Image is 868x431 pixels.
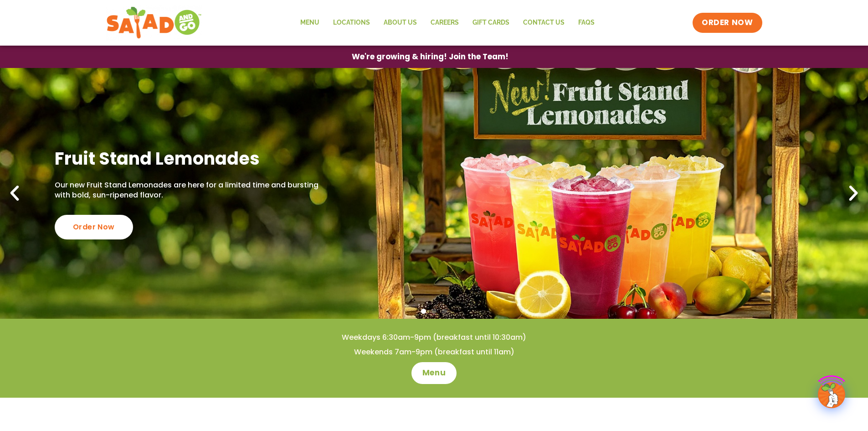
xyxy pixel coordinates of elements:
[702,17,753,28] span: ORDER NOW
[516,12,571,33] a: Contact Us
[466,12,516,33] a: GIFT CARDS
[411,362,457,384] a: Menu
[55,147,323,170] h2: Fruit Stand Lemonades
[106,5,202,41] img: new-SAG-logo-768×292
[421,309,426,314] span: Go to slide 1
[352,53,508,61] span: We're growing & hiring! Join the Team!
[843,183,863,203] div: Next slide
[571,12,601,33] a: FAQs
[55,215,133,239] div: Order Now
[431,309,437,314] span: Go to slide 2
[424,12,466,33] a: Careers
[422,368,446,379] span: Menu
[5,183,25,203] div: Previous slide
[18,347,850,357] h4: Weekends 7am-9pm (breakfast until 11am)
[293,12,326,33] a: Menu
[18,332,850,343] h4: Weekdays 6:30am-9pm (breakfast until 10:30am)
[377,12,424,33] a: About Us
[55,180,323,201] p: Our new Fruit Stand Lemonades are here for a limited time and bursting with bold, sun-ripened fla...
[326,12,377,33] a: Locations
[442,309,447,314] span: Go to slide 3
[338,46,522,68] a: We're growing & hiring! Join the Team!
[693,13,762,33] a: ORDER NOW
[293,12,601,33] nav: Menu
